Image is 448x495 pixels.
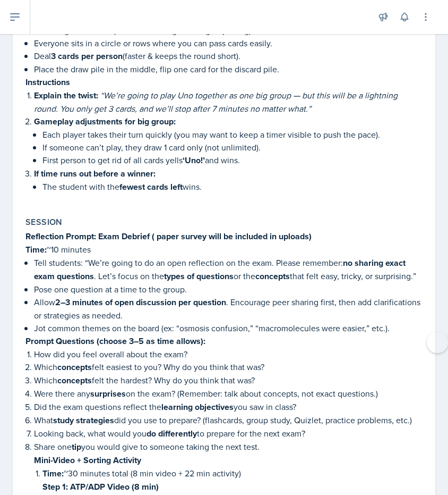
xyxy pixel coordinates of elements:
p: Which felt easiest to you? Why do you think that was? [34,360,423,374]
strong: Reflection Prompt: Exam Debrief ( paper survey will be included in uploads) [25,230,312,242]
strong: surprises [90,388,126,400]
strong: 2–3 minutes of open discussion per question [55,296,226,308]
strong: types of questions [164,270,234,282]
strong: 3 cards per person [51,50,123,62]
p: Place the draw pile in the middle, flip one card for the discard pile. [34,63,423,75]
strong: learning objectives [161,401,234,413]
strong: fewest cards left [119,181,183,193]
strong: study strategies [53,414,114,426]
p: Tell students: “We’re going to do an open reflection on the exam. Please remember: . Let’s focus ... [34,256,423,283]
strong: Prompt Questions (choose 3–5 as time allows): [25,335,205,347]
p: Everyone sits in a circle or rows where you can pass cards easily. [34,37,423,49]
strong: Explain the twist: [34,89,98,102]
strong: Time: [25,244,47,256]
p: The student with the wins. [42,180,423,194]
strong: concepts [255,270,290,282]
strong: Mini-Video + Sorting Activity [34,454,141,466]
strong: Time: [42,467,64,480]
p: Pose one question at a time to the group. [34,283,423,296]
strong: If time runs out before a winner: [34,167,156,180]
p: Allow . Encourage peer sharing first, then add clarifications or strategies as needed. [34,296,423,322]
p: Looking back, what would you to prepare for the next exam? [34,427,423,440]
label: Session [25,217,63,228]
strong: tip [72,441,81,453]
p: Did the exam questions reflect the you saw in class? [34,400,423,414]
p: What did you use to prepare? (flashcards, group study, Quizlet, practice problems, etc.) [34,414,423,427]
p: How did you feel overall about the exam? [34,348,423,360]
strong: Step 1: ATP/ADP Video (8 min) [42,481,159,493]
p: ~30 minutes total (8 min video + 22 min activity) [42,467,423,480]
p: First person to get rid of all cards yells and wins. [42,154,423,167]
strong: Gameplay adjustments for big group: [34,115,176,128]
strong: do differently [147,427,197,440]
strong: Instructions [25,76,70,88]
strong: concepts [57,374,92,387]
p: If someone can’t play, they draw 1 card only (not unlimited). [42,141,423,154]
strong: concepts [57,361,92,373]
p: Deal (faster & keeps the round short). [34,49,423,63]
p: Each player takes their turn quickly (you may want to keep a timer visible to push the pace). [42,128,423,141]
em: “We’re going to play Uno together as one big group — but this will be a lightning round. You only... [34,89,398,114]
strong: ‘Uno!’ [183,154,205,166]
p: Jot common themes on the board (ex: “osmosis confusion,” “macromolecules were easier,” etc.). [34,322,423,334]
p: ~10 minutes [25,243,423,256]
p: Which felt the hardest? Why do you think that was? [34,374,423,387]
p: Share one you would give to someone taking the next test. [34,440,423,454]
p: Were there any on the exam? (Remember: talk about concepts, not exact questions.) [34,387,423,400]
